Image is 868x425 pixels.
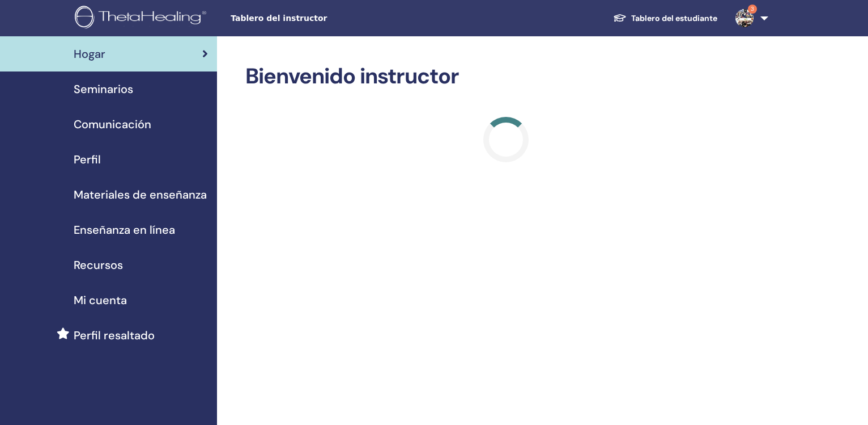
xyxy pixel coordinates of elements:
span: Mi cuenta [74,292,127,309]
span: Recursos [74,256,123,273]
img: default.jpg [735,9,754,27]
span: Tablero del instructor [231,12,401,24]
span: Materiales de enseñanza [74,186,207,203]
span: Comunicación [74,116,151,133]
a: Tablero del estudiante [604,8,726,29]
img: logo.png [75,6,210,31]
span: Perfil resaltado [74,327,155,344]
img: graduation-cap-white.svg [613,13,627,23]
span: Hogar [74,45,105,62]
span: Perfil [74,151,101,168]
h2: Bienvenido instructor [245,64,766,90]
span: 3 [748,5,757,14]
span: Enseñanza en línea [74,221,175,238]
span: Seminarios [74,81,133,98]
